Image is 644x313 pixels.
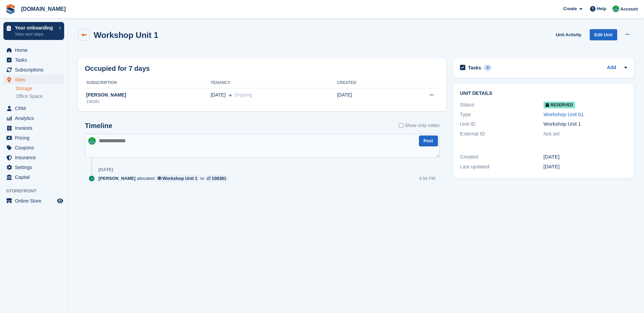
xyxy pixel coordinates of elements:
[3,123,64,133] a: menu
[210,78,337,88] th: Tenancy
[544,111,584,117] a: Workshop Unit 01
[85,122,112,130] h2: Timeline
[460,91,627,96] h2: Unit details
[399,122,403,129] input: Show only notes
[3,75,64,84] a: menu
[15,104,56,113] span: CRM
[460,130,544,138] div: External ID
[563,5,577,12] span: Create
[3,65,64,75] a: menu
[5,4,16,14] img: stora-icon-8386f47178a22dfd0bd8f6a31ec36ba5ce8667c1dd55bd0f319d3a0aa187defe.svg
[205,175,228,182] a: 108381
[15,75,56,84] span: Sites
[15,133,56,143] span: Pricing
[607,64,616,72] a: Add
[337,78,396,88] th: Created
[156,175,199,182] a: Workshop Unit 1
[85,78,210,88] th: Subscription
[620,6,638,13] span: Account
[419,135,438,147] button: Post
[544,120,627,128] div: Workshop Unit 1
[15,163,56,172] span: Settings
[597,5,606,12] span: Help
[3,113,64,123] a: menu
[3,163,64,172] a: menu
[460,163,544,171] div: Last updated
[460,120,544,128] div: Unit ID
[3,196,64,206] a: menu
[15,143,56,152] span: Coupons
[460,111,544,119] div: Type
[94,30,158,40] h2: Workshop Unit 1
[163,175,198,182] div: Workshop Unit 1
[98,175,232,182] div: allocated to
[85,63,150,74] h2: Occupied for 7 days
[3,45,64,55] a: menu
[15,45,56,55] span: Home
[544,102,575,108] span: Reserved
[234,92,252,98] span: Ongoing
[544,130,627,138] div: Not set
[3,133,64,143] a: menu
[3,172,64,182] a: menu
[553,29,584,40] a: Unit Activity
[16,93,64,100] a: Office Space
[3,143,64,152] a: menu
[15,113,56,123] span: Analytics
[6,188,68,194] span: Storefront
[612,5,619,12] img: Mark Bignell
[3,55,64,65] a: menu
[399,122,440,129] label: Show only notes
[18,3,69,15] a: [DOMAIN_NAME]
[460,101,544,109] div: Status
[15,153,56,162] span: Insurance
[85,91,210,99] div: [PERSON_NAME]
[544,163,627,171] div: [DATE]
[3,22,64,40] a: Your onboarding View next steps
[16,85,64,92] a: Storage
[85,99,210,105] div: 108381
[15,172,56,182] span: Capital
[15,25,55,30] p: Your onboarding
[56,197,64,205] a: Preview store
[210,91,225,99] span: [DATE]
[15,123,56,133] span: Invoices
[211,175,226,182] div: 108381
[3,153,64,162] a: menu
[468,65,481,71] h2: Tasks
[337,88,396,108] td: [DATE]
[544,153,627,161] div: [DATE]
[419,175,435,182] div: 4:56 PM
[15,65,56,75] span: Subscriptions
[15,31,55,37] p: View next steps
[460,153,544,161] div: Created
[15,55,56,65] span: Tasks
[98,175,135,182] span: [PERSON_NAME]
[98,167,113,172] div: [DATE]
[590,29,617,40] a: Edit Unit
[88,137,96,145] img: Mark Bignell
[484,65,492,71] div: 0
[15,196,56,206] span: Online Store
[3,104,64,113] a: menu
